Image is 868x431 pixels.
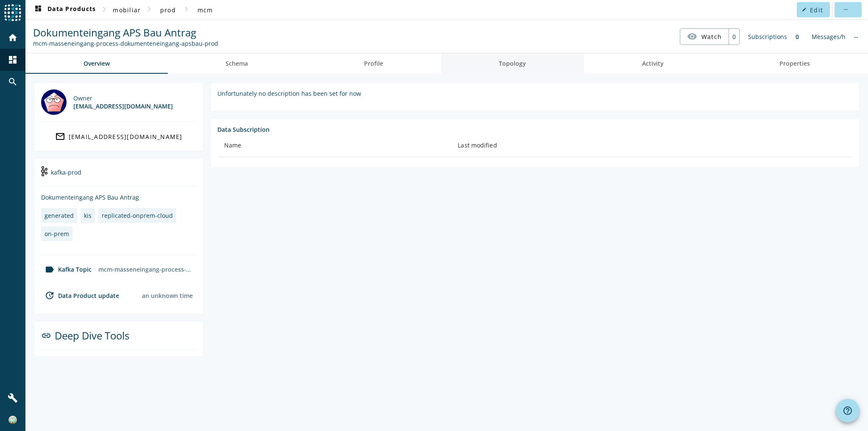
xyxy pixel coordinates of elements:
span: prod [160,6,176,14]
div: kis [84,211,92,220]
div: Data Subscription [217,125,852,133]
mat-icon: chevron_right [99,4,109,14]
span: Activity [642,61,664,67]
button: mobiliar [109,2,144,17]
button: mcm [192,2,219,17]
div: 0 [729,29,739,44]
mat-icon: chevron_right [144,4,154,14]
button: Edit [797,2,830,17]
span: Schema [225,61,248,67]
span: Edit [810,6,823,14]
div: [EMAIL_ADDRESS][DOMAIN_NAME] [69,133,183,141]
mat-icon: build [8,393,18,403]
a: [EMAIL_ADDRESS][DOMAIN_NAME] [41,129,196,144]
button: Watch [680,29,729,44]
mat-icon: dashboard [8,55,18,65]
mat-icon: mail_outline [55,131,65,142]
div: Kafka Topic: mcm-masseneingang-process-dokumenteneingang-apsbau-prod [33,39,218,47]
span: Properties [779,61,810,67]
div: generated [45,211,74,220]
div: Kafka Topic [41,264,92,275]
div: Unfortunately no description has been set for now [217,89,852,97]
mat-icon: home [8,33,18,43]
div: Subscriptions [744,28,791,45]
div: on-prem [45,230,69,238]
span: mobiliar [113,6,141,14]
mat-icon: more_horiz [843,7,848,12]
span: mcm [198,6,213,14]
div: kafka-prod [41,165,196,186]
span: Watch [701,29,722,44]
div: Owner [73,94,173,102]
th: Name [217,133,451,157]
div: replicated-onprem-cloud [102,211,173,220]
img: undefined [41,166,47,176]
div: Data Product update [41,290,119,300]
mat-icon: chevron_right [181,4,192,14]
mat-icon: help_outline [843,406,853,416]
mat-icon: visibility [687,31,697,42]
div: Deep Dive Tools [41,328,196,350]
span: Topology [499,61,526,67]
button: prod [154,2,181,17]
div: an unknown time [142,292,193,300]
div: 0 [791,28,803,45]
span: Data Products [33,5,96,15]
span: Dokumenteingang APS Bau Antrag [33,25,196,39]
button: Data Products [30,2,99,17]
mat-icon: label [45,264,55,275]
span: Overview [83,61,110,67]
img: mbx_301492@mobi.ch [41,89,67,115]
img: c5efd522b9e2345ba31424202ff1fd10 [8,416,17,424]
img: spoud-logo.svg [4,4,21,21]
div: [EMAIL_ADDRESS][DOMAIN_NAME] [73,102,173,110]
th: Last modified [451,133,852,157]
mat-icon: link [41,331,51,341]
div: Messages/h [807,28,850,45]
mat-icon: dashboard [33,5,43,15]
mat-icon: search [8,77,18,87]
div: Dokumenteingang APS Bau Antrag [41,193,196,201]
mat-icon: update [45,290,55,300]
div: mcm-masseneingang-process-dokumenteneingang-apsbau-prod [95,262,196,277]
span: Profile [364,61,383,67]
div: No information [850,28,862,45]
mat-icon: edit [802,7,807,12]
